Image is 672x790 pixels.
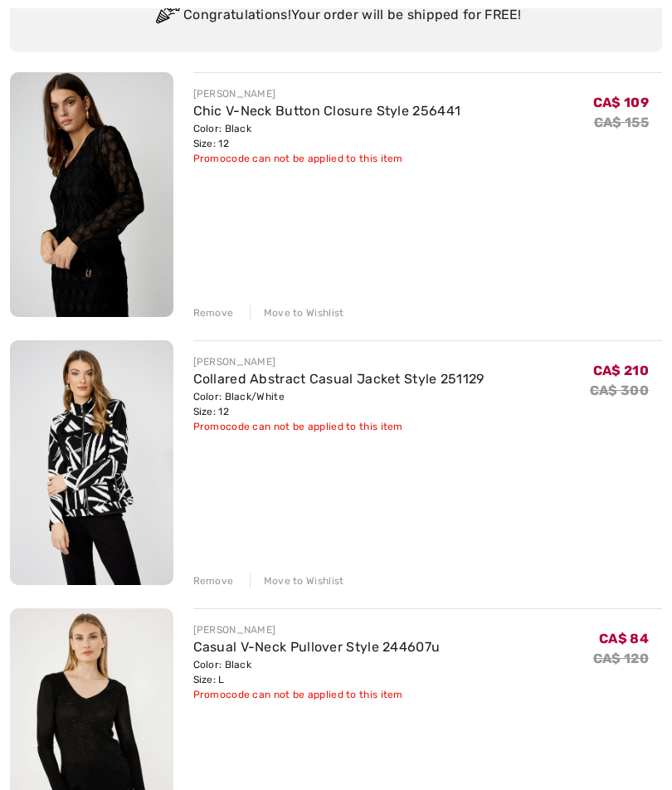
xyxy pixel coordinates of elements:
div: [PERSON_NAME] [193,622,441,637]
img: Collared Abstract Casual Jacket Style 251129 [10,340,173,585]
div: Move to Wishlist [250,573,344,588]
div: Move to Wishlist [250,305,344,320]
div: [PERSON_NAME] [193,354,485,369]
s: CA$ 120 [593,651,649,666]
div: Color: Black Size: 12 [193,121,461,151]
div: Promocode can not be applied to this item [193,151,461,166]
div: [PERSON_NAME] [193,86,461,101]
a: Collared Abstract Casual Jacket Style 251129 [193,371,485,387]
s: CA$ 155 [594,115,649,130]
span: CA$ 84 [599,631,649,646]
span: CA$ 210 [593,363,649,378]
div: Color: Black/White Size: 12 [193,389,485,419]
div: Color: Black Size: L [193,657,441,687]
div: Remove [193,305,234,320]
a: Chic V-Neck Button Closure Style 256441 [193,103,461,119]
div: Remove [193,573,234,588]
div: Promocode can not be applied to this item [193,419,485,434]
span: CA$ 109 [593,95,649,110]
a: Casual V-Neck Pullover Style 244607u [193,639,441,655]
s: CA$ 300 [590,383,649,398]
img: Chic V-Neck Button Closure Style 256441 [10,72,173,317]
div: Promocode can not be applied to this item [193,687,441,702]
